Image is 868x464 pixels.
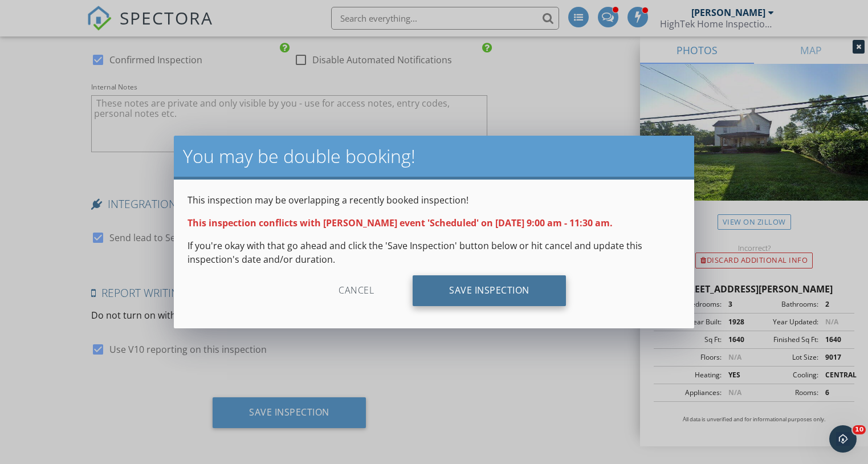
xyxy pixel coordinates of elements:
h2: You may be double booking! [183,145,686,168]
iframe: Intercom live chat [829,425,857,453]
span: 10 [853,425,866,434]
div: Save Inspection [413,275,566,306]
p: This inspection may be overlapping a recently booked inspection! [188,193,681,207]
div: Cancel [302,275,410,306]
p: If you're okay with that go ahead and click the 'Save Inspection' button below or hit cancel and ... [188,239,681,266]
strong: This inspection conflicts with [PERSON_NAME] event 'Scheduled' on [DATE] 9:00 am - 11:30 am. [188,217,613,229]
